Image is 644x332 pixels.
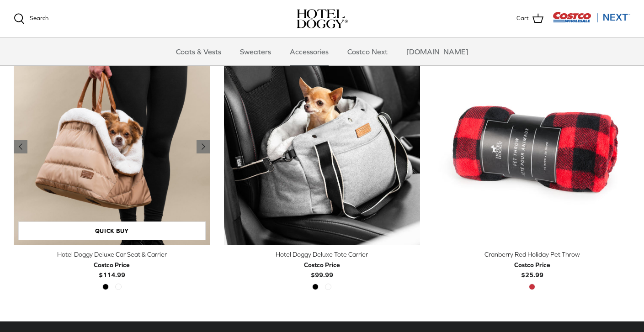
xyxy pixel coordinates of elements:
[224,49,420,245] a: Hotel Doggy Deluxe Tote Carrier
[434,249,630,280] a: Cranberry Red Holiday Pet Throw Costco Price$25.99
[514,260,550,270] div: Costco Price
[14,249,210,259] div: Hotel Doggy Deluxe Car Seat & Carrier
[94,260,130,279] b: $114.99
[434,49,630,245] a: Cranberry Red Holiday Pet Throw
[282,38,337,65] a: Accessories
[30,15,48,21] span: Search
[297,9,348,28] a: hoteldoggy.com hoteldoggycom
[304,260,340,279] b: $99.99
[94,260,130,270] div: Costco Price
[224,249,420,280] a: Hotel Doggy Deluxe Tote Carrier Costco Price$99.99
[14,13,48,24] a: Search
[224,249,420,259] div: Hotel Doggy Deluxe Tote Carrier
[232,38,279,65] a: Sweaters
[18,221,206,240] a: Quick buy
[339,38,396,65] a: Costco Next
[197,140,210,153] a: Previous
[14,140,27,153] a: Previous
[553,17,630,24] a: Visit Costco Next
[516,14,529,23] span: Cart
[168,38,229,65] a: Coats & Vests
[398,38,477,65] a: [DOMAIN_NAME]
[514,260,550,279] b: $25.99
[553,11,630,23] img: Costco Next
[14,249,210,280] a: Hotel Doggy Deluxe Car Seat & Carrier Costco Price$114.99
[14,49,210,245] a: Hotel Doggy Deluxe Car Seat & Carrier
[516,13,543,25] a: Cart
[297,9,348,28] img: hoteldoggycom
[304,260,340,270] div: Costco Price
[434,249,630,259] div: Cranberry Red Holiday Pet Throw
